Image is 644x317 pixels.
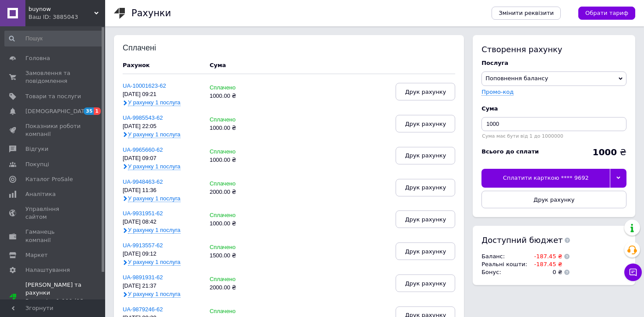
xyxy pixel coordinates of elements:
[396,242,455,260] button: Друк рахунку
[123,306,163,313] a: UA-9879246-62
[396,147,455,164] button: Друк рахунку
[25,297,105,313] div: Prom мікс 1 000 (13 місяців)
[481,105,626,113] div: Cума
[481,89,513,95] label: Промо-код
[25,205,81,221] span: Управління сайтом
[209,117,262,123] div: Сплачено
[405,216,446,223] span: Друк рахунку
[123,44,180,53] div: Сплачені
[481,117,626,131] input: Введіть суму
[4,31,103,46] input: Пошук
[481,169,610,187] div: Сплатити карткою **** 9692
[530,253,563,260] td: -187.45 ₴
[28,13,105,21] div: Ваш ID: 3885043
[28,5,94,13] span: buynow
[123,82,166,89] a: UA-10001623-62
[499,9,554,17] span: Змінити реквізити
[405,89,446,95] span: Друк рахунку
[481,260,529,268] td: Реальні кошти :
[25,160,49,168] span: Покупці
[492,7,561,20] a: Змінити реквізити
[209,125,262,132] div: 1000.00 ₴
[209,212,262,219] div: Сплачено
[128,163,180,170] span: У рахунку 1 послуга
[123,61,201,69] div: Рахунок
[481,268,529,276] td: Бонус :
[405,152,446,159] span: Друк рахунку
[25,175,73,183] span: Каталог ProSale
[209,157,262,164] div: 1000.00 ₴
[209,149,262,155] div: Сплачено
[209,221,262,227] div: 1000.00 ₴
[128,99,180,106] span: У рахунку 1 послуга
[209,85,262,91] div: Сплачено
[25,266,70,274] span: Налаштування
[592,147,617,157] b: 1000
[209,189,262,196] div: 2000.00 ₴
[578,7,635,20] a: Обрати тариф
[481,235,563,246] span: Доступний бюджет
[481,148,539,156] div: Всього до сплати
[128,227,180,234] span: У рахунку 1 послуга
[25,190,56,198] span: Аналітика
[123,219,201,225] div: [DATE] 08:42
[534,196,575,203] span: Друк рахунку
[128,195,180,202] span: У рахунку 1 послуга
[209,276,262,283] div: Сплачено
[624,264,642,281] button: Чат з покупцем
[209,253,262,259] div: 1500.00 ₴
[25,93,81,100] span: Товари та послуги
[123,146,163,153] a: UA-9965660-62
[25,107,90,115] span: [DEMOGRAPHIC_DATA]
[396,115,455,132] button: Друк рахунку
[405,248,446,255] span: Друк рахунку
[481,191,626,208] button: Друк рахунку
[405,280,446,287] span: Друк рахунку
[123,242,163,249] a: UA-9913557-62
[123,274,163,281] a: UA-9891931-62
[123,283,201,289] div: [DATE] 21:37
[530,260,563,268] td: -187.45 ₴
[481,133,626,139] div: Сума має бути від 1 до 1000000
[123,178,163,185] a: UA-9948463-62
[585,9,628,17] span: Обрати тариф
[25,281,105,313] span: [PERSON_NAME] та рахунки
[128,131,180,138] span: У рахунку 1 послуга
[84,107,94,115] span: 35
[25,228,81,244] span: Гаманець компанії
[25,69,81,85] span: Замовлення та повідомлення
[128,291,180,298] span: У рахунку 1 послуга
[25,145,48,153] span: Відгуки
[209,308,262,315] div: Сплачено
[592,148,626,157] div: ₴
[209,61,226,69] div: Cума
[25,251,48,259] span: Маркет
[209,181,262,187] div: Сплачено
[405,184,446,191] span: Друк рахунку
[485,75,548,82] span: Поповнення балансу
[396,179,455,196] button: Друк рахунку
[123,155,201,162] div: [DATE] 09:07
[405,121,446,127] span: Друк рахунку
[123,114,163,121] a: UA-9985543-62
[396,274,455,292] button: Друк рахунку
[396,210,455,228] button: Друк рахунку
[123,251,201,257] div: [DATE] 09:12
[123,91,201,98] div: [DATE] 09:21
[128,259,180,266] span: У рахунку 1 послуга
[25,54,50,62] span: Головна
[123,123,201,130] div: [DATE] 22:05
[481,59,626,67] div: Послуга
[481,253,529,260] td: Баланс :
[209,244,262,251] div: Сплачено
[481,44,626,55] div: Створення рахунку
[209,285,262,291] div: 2000.00 ₴
[530,268,563,276] td: 0 ₴
[209,93,262,100] div: 1000.00 ₴
[123,210,163,217] a: UA-9931951-62
[131,8,171,18] h1: Рахунки
[396,83,455,100] button: Друк рахунку
[123,187,201,194] div: [DATE] 11:36
[25,122,81,138] span: Показники роботи компанії
[94,107,101,115] span: 1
